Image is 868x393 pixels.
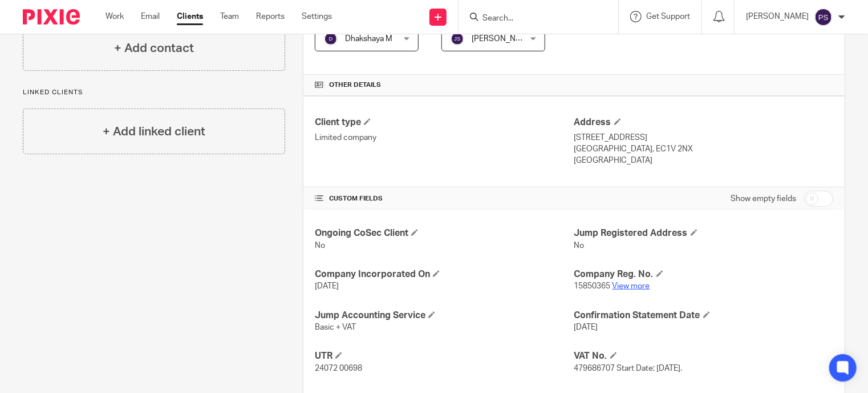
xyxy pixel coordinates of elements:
h4: Ongoing CoSec Client [315,227,574,239]
a: Work [106,11,124,22]
p: [GEOGRAPHIC_DATA], EC1V 2NX [574,143,833,155]
span: 15850365 [574,282,611,290]
span: No [574,242,585,250]
h4: Address [574,117,833,129]
span: 479686707 Start Date: [DATE]. [574,364,683,372]
h4: Confirmation Statement Date [574,310,833,322]
p: Limited company [315,132,574,143]
span: Get Support [646,13,690,21]
h4: Client type [315,117,574,129]
span: [DATE] [574,323,598,331]
input: Search [481,14,584,24]
h4: Jump Accounting Service [315,310,574,322]
h4: UTR [315,350,574,362]
img: svg%3E [814,8,833,26]
span: Dhakshaya M [345,35,392,43]
p: [GEOGRAPHIC_DATA] [574,155,833,166]
span: Other details [329,81,381,90]
img: svg%3E [324,32,338,46]
a: Settings [302,11,332,22]
p: [STREET_ADDRESS] [574,132,833,143]
a: Reports [256,11,285,22]
p: [PERSON_NAME] [746,11,809,22]
span: No [315,242,325,250]
span: [PERSON_NAME] [472,35,534,43]
a: View more [613,282,650,290]
img: svg%3E [451,32,464,46]
p: Linked clients [23,88,285,97]
h4: Company Reg. No. [574,268,833,280]
h4: + Add linked client [103,123,205,141]
a: Team [220,11,239,22]
a: Clients [177,11,203,22]
h4: Company Incorporated On [315,268,574,280]
span: [DATE] [315,282,339,290]
span: Basic + VAT [315,323,356,331]
span: 24072 00698 [315,364,362,372]
a: Email [141,11,160,22]
img: Pixie [23,9,80,25]
h4: Jump Registered Address [574,227,833,239]
h4: CUSTOM FIELDS [315,194,574,203]
h4: + Add contact [114,39,194,57]
label: Show empty fields [731,193,796,204]
h4: VAT No. [574,350,833,362]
